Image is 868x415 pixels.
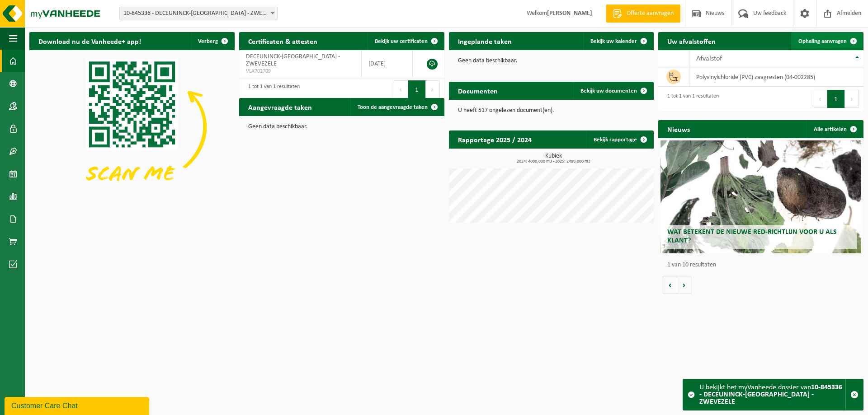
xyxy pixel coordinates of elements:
span: Bekijk uw certificaten [375,38,428,44]
a: Toon de aangevraagde taken [350,98,443,116]
span: 2024: 4000,000 m3 - 2025: 2480,000 m3 [453,159,654,164]
button: Previous [813,90,827,108]
img: Download de VHEPlus App [29,50,235,204]
span: VLA702709 [246,68,354,75]
span: Verberg [198,38,218,44]
strong: [PERSON_NAME] [547,10,592,17]
h2: Ingeplande taken [449,32,521,50]
p: Geen data beschikbaar. [458,58,645,64]
a: Bekijk uw documenten [573,82,653,100]
p: 1 van 10 resultaten [667,262,859,268]
div: U bekijkt het myVanheede dossier van [699,379,845,410]
button: Next [426,80,440,98]
h2: Certificaten & attesten [239,32,326,50]
a: Alle artikelen [807,120,863,138]
iframe: chat widget [5,395,151,415]
h2: Download nu de Vanheede+ app! [29,32,150,50]
a: Bekijk uw kalender [583,32,653,50]
button: Volgende [677,276,691,294]
h2: Uw afvalstoffen [658,32,725,50]
a: Offerte aanvragen [606,5,680,23]
h2: Documenten [449,82,507,99]
span: Ophaling aanvragen [798,38,847,44]
button: Next [845,90,859,108]
button: Previous [394,80,408,98]
button: 1 [408,80,426,98]
a: Ophaling aanvragen [791,32,863,50]
h2: Nieuws [658,120,699,138]
td: polyvinylchloride (PVC) zaagresten (04-002285) [689,67,863,87]
div: 1 tot 1 van 1 resultaten [663,89,719,109]
div: 1 tot 1 van 1 resultaten [244,79,300,99]
p: U heeft 517 ongelezen document(en). [458,107,645,114]
span: Wat betekent de nieuwe RED-richtlijn voor u als klant? [667,228,837,244]
span: DECEUNINCK-[GEOGRAPHIC_DATA] - ZWEVEZELE [246,53,340,67]
span: 10-845336 - DECEUNINCK-VIENNE - ZWEVEZELE [119,7,278,20]
span: Afvalstof [696,55,722,62]
span: 10-845336 - DECEUNINCK-VIENNE - ZWEVEZELE [120,7,277,20]
a: Bekijk uw certificaten [368,32,443,50]
span: Toon de aangevraagde taken [358,104,428,110]
h2: Aangevraagde taken [239,98,321,116]
button: Vorige [663,276,677,294]
a: Wat betekent de nieuwe RED-richtlijn voor u als klant? [660,140,862,253]
span: Bekijk uw kalender [590,38,637,44]
p: Geen data beschikbaar. [248,124,435,130]
button: Verberg [191,32,234,50]
a: Bekijk rapportage [586,131,653,149]
span: Offerte aanvragen [624,9,676,18]
td: [DATE] [362,50,413,77]
span: Bekijk uw documenten [580,88,637,94]
h2: Rapportage 2025 / 2024 [449,131,541,148]
h3: Kubiek [453,153,654,164]
strong: 10-845336 - DECEUNINCK-[GEOGRAPHIC_DATA] - ZWEVEZELE [699,384,842,406]
button: 1 [827,90,845,108]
